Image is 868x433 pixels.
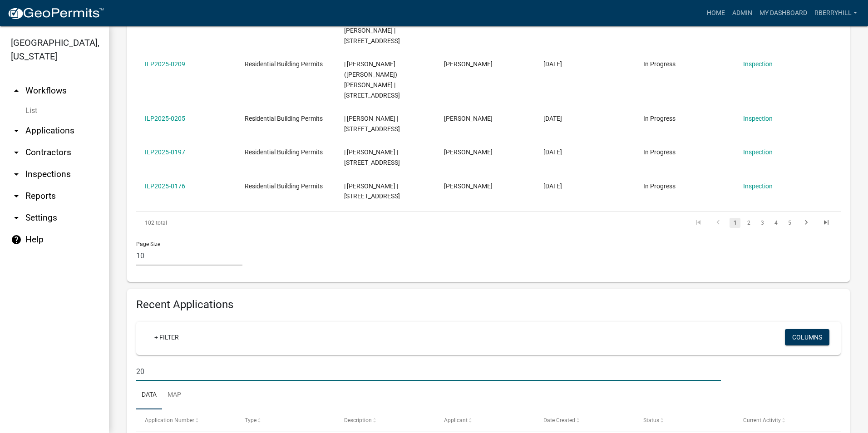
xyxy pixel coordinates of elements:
[245,417,256,423] span: Type
[136,409,236,431] datatable-header-cell: Application Number
[784,218,795,228] a: 5
[344,60,400,98] span: | Byers, Vicky (Vicki) Lee | 207 HIGH ST
[344,182,400,200] span: | Michael Koger | 3507 S ALLEGHENY AVE
[734,409,834,431] datatable-header-cell: Current Activity
[136,381,162,410] a: Data
[145,60,185,68] a: ILP2025-0209
[535,409,635,431] datatable-header-cell: Date Created
[11,212,22,223] i: arrow_drop_down
[743,182,773,190] a: Inspection
[11,125,22,136] i: arrow_drop_down
[344,115,400,133] span: | FITE, SHERRY L | 1128 W PLAINVIEW DR
[729,5,756,22] a: Admin
[643,115,676,122] span: In Progress
[635,409,735,431] datatable-header-cell: Status
[730,218,740,228] a: 1
[245,148,323,156] span: Residential Building Permits
[435,409,535,431] datatable-header-cell: Applicant
[743,115,773,122] a: Inspection
[543,60,562,68] span: 08/13/2025
[785,329,829,345] button: Columns
[770,218,781,228] a: 4
[344,16,419,44] span: | Stephenson, Dylan & Sierra Selleck | 2325 N HUNTINGTON RD
[136,298,841,311] h4: Recent Applications
[643,182,676,190] span: In Progress
[344,417,372,423] span: Description
[755,215,769,231] li: page 3
[245,60,323,68] span: Residential Building Permits
[543,182,562,190] span: 07/21/2025
[11,234,22,245] i: help
[743,60,773,68] a: Inspection
[757,218,768,228] a: 3
[743,148,773,156] a: Inspection
[703,5,729,22] a: Home
[245,182,323,190] span: Residential Building Permits
[543,148,562,156] span: 07/31/2025
[643,417,659,423] span: Status
[147,329,186,345] a: + Filter
[690,218,707,228] a: go to first page
[798,218,815,228] a: go to next page
[136,362,721,381] input: Search for applications
[444,148,493,156] span: Pedro Barrientos
[145,417,194,423] span: Application Number
[728,215,742,231] li: page 1
[245,115,323,122] span: Residential Building Permits
[11,85,22,96] i: arrow_drop_up
[444,115,493,122] span: Lucus Myers
[543,115,562,122] span: 08/08/2025
[811,5,861,22] a: rberryhill
[136,212,276,234] div: 102 total
[335,409,435,431] datatable-header-cell: Description
[818,218,835,228] a: go to last page
[444,417,468,423] span: Applicant
[444,60,493,68] span: Judi Shroyer
[11,169,22,180] i: arrow_drop_down
[743,218,754,228] a: 2
[145,115,185,122] a: ILP2025-0205
[444,182,493,190] span: Nolan Baker
[11,147,22,158] i: arrow_drop_down
[756,5,811,22] a: My Dashboard
[145,148,185,156] a: ILP2025-0197
[769,215,783,231] li: page 4
[743,417,781,423] span: Current Activity
[643,148,676,156] span: In Progress
[742,215,755,231] li: page 2
[643,60,676,68] span: In Progress
[344,148,400,166] span: | Barrientos, Pedro | 1413 S 2ND ST
[710,218,727,228] a: go to previous page
[162,381,187,410] a: Map
[145,182,185,190] a: ILP2025-0176
[543,417,575,423] span: Date Created
[783,215,796,231] li: page 5
[11,191,22,202] i: arrow_drop_down
[236,409,336,431] datatable-header-cell: Type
